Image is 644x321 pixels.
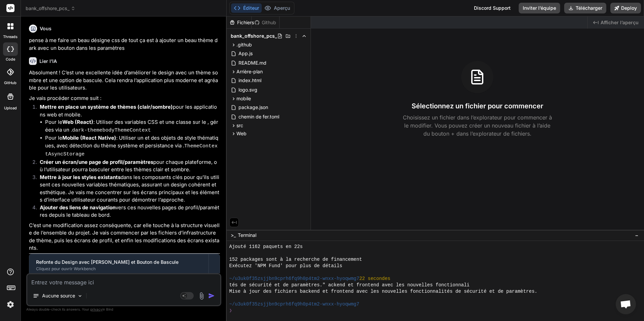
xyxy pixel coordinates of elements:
span: 152 packages sont à la recherche de financement [229,256,362,263]
button: Refonte du Design avec [PERSON_NAME] et Bouton de BasculeCliquez pour ouvrir Workbench [29,254,208,276]
span: ❯ [229,308,233,314]
strong: Mettre à jour les styles existants [40,174,121,180]
h6: Vous [40,25,52,32]
span: Terminal [238,232,256,239]
label: Upload [4,105,17,111]
li: dans les composants clés pour qu’ils utilisent ces nouvelles variables thématiques, assurant un d... [34,174,220,204]
p: C’est une modification assez conséquente, car elle touche à la structure visuelle de l’ensemble d... [29,222,220,252]
span: README.md [238,59,267,67]
img: settings [5,299,16,310]
span: index.html [238,76,262,84]
p: Always double-check its answers. Your in Bind [26,306,221,313]
img: icône [208,292,215,299]
button: Télécharger [564,3,606,13]
h6: Lier l’IA [39,58,57,65]
li: pour chaque plateforme, où l’utilisateur pourra basculer entre les thèmes clair et sombre. [34,158,220,174]
div: Discord Support [470,3,515,13]
font: Éditeur [243,5,259,11]
span: ~/u3uk0f35zsjjbn9cprh6fq9h0p4tm2-wnxx-hyoqwmg7 [229,301,359,308]
h3: Sélectionnez un fichier pour commencer [412,101,543,111]
button: − [634,230,640,241]
p: Absolument ! C’est une excellente idée d’améliorer le design avec un thème sombre et une option d... [29,69,220,92]
span: privacy [90,307,102,311]
code: dark-theme [72,128,102,133]
span: Ajouté 1162 paquets en 22s [229,244,303,250]
span: .github [236,41,252,48]
span: >_ [231,232,236,239]
img: Choisissez des modèles [77,293,83,299]
font: Github [262,19,276,26]
span: bank_offshore_pcs_ [231,33,277,39]
p: pense à me faire un beau désigne css de tout ça est à ajouter un beau thème dark avec un bouton d... [29,37,220,52]
strong: Ajouter des liens de navigation [40,204,116,211]
p: Choisissez un fichier dans l’explorateur pour commencer à le modifier. Vous pouvez créer un nouve... [402,113,553,138]
span: chemin de fer.toml [238,113,280,121]
span: Web [236,130,247,137]
strong: Mettre en place un système de thèmes (clair/sombre) [40,104,173,110]
span: package.json [238,103,269,111]
span: Exécutez 'NPM Fund' pour plus de détails [229,263,343,269]
strong: Créer un écran/une page de profil/paramètres [40,159,153,165]
strong: Web (React) [62,119,93,125]
label: GitHub [4,80,17,86]
button: Éditeur [231,3,262,13]
font: Pour le : Utiliser un et des objets de style thématiques, avec détection du thème système et pers... [45,135,218,149]
font: Fichiers [237,19,254,26]
span: Arrière-plan [236,68,263,75]
span: logo.svg [238,86,258,94]
span: App.js [238,49,253,58]
span: Mise à jour des fichiers backend et frontend avec les nouvelles fonctionnalités de sécurité et de... [229,288,538,295]
button: Deploy [610,3,641,13]
p: Aucune source [42,292,75,299]
label: threads [3,34,18,40]
span: ~/u3uk0f35zsjjbn9cprh6fq9h0p4tm2-wnxx-hyoqwmg7 [229,276,359,282]
span: − [635,232,639,239]
font: pour les applications web et mobile. [40,104,217,118]
font: Pour le : Utiliser des variables CSS et une classe sur le , gérées via un . [45,119,218,133]
div: Ouvrir le chat [616,294,636,314]
font: bank_offshore_pcs_ [26,5,69,12]
button: Aperçu [262,3,293,13]
code: ThemeContext [115,128,151,133]
code: body [102,128,115,133]
font: Deploy [621,5,637,11]
span: Afficher l’aperçu [601,19,639,26]
span: tés de sécurité et de paramètres." ackend et frontend avec les nouvelles fonctionnali [229,282,470,288]
div: Refonte du Design avec [PERSON_NAME] et Bouton de Bascule [36,259,202,265]
strong: Mobile (React Native) [62,135,116,141]
div: Cliquez pour ouvrir Workbench [36,266,202,272]
li: vers ces nouvelles pages de profil/paramètres depuis le tableau de bord. [34,204,220,219]
img: attachement [198,292,205,300]
code: AsyncStorage [48,151,85,157]
font: Aperçu [274,5,290,11]
label: code [6,57,15,62]
span: 22 secondes [359,276,390,282]
span: src [236,122,243,129]
span: mobile [236,95,251,102]
p: Je vais procéder comme suit : [29,95,220,102]
button: Inviter l’équipe [519,3,560,13]
font: Télécharger [576,5,602,11]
